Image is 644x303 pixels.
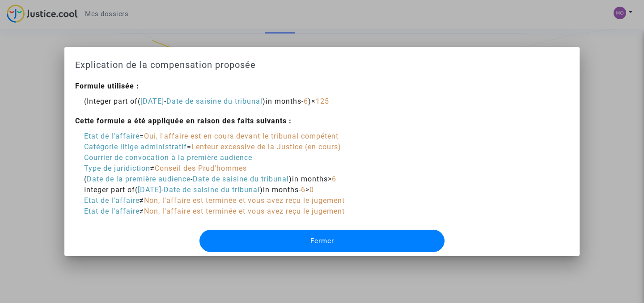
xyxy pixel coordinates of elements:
[140,196,144,205] span: ≠
[199,230,445,252] button: Fermer
[304,97,308,105] span: 6
[289,175,292,183] span: )
[150,164,155,173] span: ≠
[75,116,345,126] div: Cette formule a été appliquée en raison des faits suivants :
[166,97,263,105] span: Date de saisine du tribunal
[309,185,314,194] span: 0
[301,97,304,105] span: -
[138,185,161,194] span: [DATE]
[305,185,309,194] span: >
[310,237,334,245] span: Fermer
[191,175,193,183] span: -
[191,143,341,151] span: Lenteur excessive de la Justice (en cours)
[316,97,329,105] span: 125
[263,97,266,105] span: )
[84,196,140,205] span: Etat de l'affaire
[87,175,191,183] span: Date de la première audience
[328,175,332,183] span: >
[84,207,140,215] span: Etat de l'affaire
[75,81,345,92] div: Formule utilisée :
[84,164,150,173] span: Type de juridiction
[266,97,301,105] span: in months
[84,132,140,140] span: Etat de l'affaire
[84,143,187,151] span: Catégorie litige administratif
[311,97,316,105] span: ×
[308,97,311,105] span: )
[332,175,336,183] span: 6
[144,132,339,140] span: Oui, l'affaire est en cours devant le tribunal compétent
[193,175,289,183] span: Date de saisine du tribunal
[87,97,138,105] span: Integer part of
[138,97,140,105] span: (
[84,175,87,183] span: (
[164,185,260,194] span: Date de saisine du tribunal
[301,185,305,194] span: 6
[75,58,569,72] h1: Explication de la compensation proposée
[260,185,263,194] span: )
[144,207,345,215] span: Non, l'affaire est terminée et vous avez reçu le jugement
[84,97,87,105] span: (
[144,196,345,205] span: Non, l'affaire est terminée et vous avez reçu le jugement
[140,132,144,140] span: =
[263,185,299,194] span: in months
[140,207,144,215] span: ≠
[155,164,247,173] span: Conseil des Prud'hommes
[135,185,138,194] span: (
[84,153,252,162] span: Courrier de convocation à la première audience
[299,185,301,194] span: -
[292,175,328,183] span: in months
[84,185,135,194] span: Integer part of
[140,97,164,105] span: [DATE]
[164,97,166,105] span: -
[187,143,191,151] span: =
[161,185,164,194] span: -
